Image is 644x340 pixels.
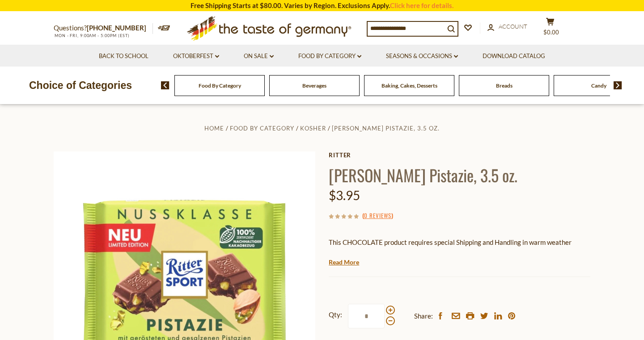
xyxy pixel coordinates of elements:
a: 0 Reviews [364,211,391,221]
a: Home [204,125,224,132]
span: Account [499,23,527,30]
a: Download Catalog [483,51,545,61]
a: [PHONE_NUMBER] [87,24,146,32]
a: Read More [329,258,359,267]
img: previous arrow [161,81,169,89]
a: Account [487,22,527,32]
span: $3.95 [329,188,360,203]
p: This CHOCOLATE product requires special Shipping and Handling in warm weather [329,237,590,248]
input: Qty: [348,304,385,328]
a: Baking, Cakes, Desserts [381,82,437,89]
span: Share: [414,311,433,322]
a: Food By Category [298,51,361,61]
a: Oktoberfest [173,51,219,61]
strong: Qty: [329,309,342,320]
p: Questions? [54,22,153,34]
button: $0.00 [537,17,563,40]
a: Click here for details. [390,1,453,9]
a: Seasons & Occasions [386,51,458,61]
a: Beverages [302,82,326,89]
a: Breads [496,82,513,89]
span: MON - FRI, 9:00AM - 5:00PM (EST) [54,33,130,38]
a: Ritter [329,151,590,159]
span: ( ) [362,211,393,220]
a: Back to School [99,51,148,61]
span: $0.00 [543,29,559,36]
h1: [PERSON_NAME] Pistazie, 3.5 oz. [329,165,590,185]
img: next arrow [614,81,622,89]
a: Candy [591,82,606,89]
a: Food By Category [230,125,294,132]
a: Food By Category [199,82,241,89]
a: [PERSON_NAME] Pistazie, 3.5 oz. [332,125,440,132]
li: We will ship this product in heat-protective packaging and ice during warm weather months or to w... [337,255,590,266]
a: On Sale [244,51,274,61]
a: Kosher [300,125,326,132]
